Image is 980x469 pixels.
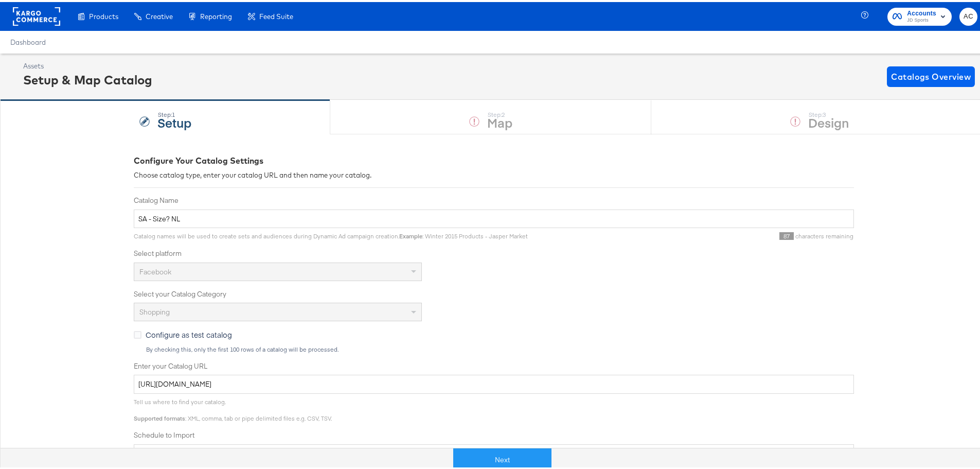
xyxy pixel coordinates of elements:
span: JD Sports [907,14,936,23]
span: Accounts [907,6,936,17]
input: Name your catalog e.g. My Dynamic Product Catalog [134,207,854,227]
button: AccountsJD Sports [887,6,952,24]
span: Tell us where to find your catalog. : XML, comma, tab or pipe delimited files e.g. CSV, TSV. [134,396,332,420]
div: Configure Your Catalog Settings [134,153,854,165]
label: Schedule to Import [134,428,854,438]
span: Facebook [139,265,171,274]
span: Reporting [200,10,232,19]
a: Dashboard [10,36,46,44]
strong: Supported formats [134,412,185,420]
span: 87 [779,230,794,238]
span: Catalog names will be used to create sets and audiences during Dynamic Ad campaign creation. : Wi... [134,230,528,238]
strong: Setup [157,112,191,129]
label: Catalog Name [134,194,854,203]
span: AC [964,9,973,21]
span: Creative [146,10,173,19]
span: Catalogs Overview [891,67,971,82]
button: Catalogs Overview [887,64,975,85]
button: AC [959,6,977,24]
label: Enter your Catalog URL [134,359,854,369]
label: Select platform [134,247,854,256]
div: Step: 1 [157,109,191,116]
div: Assets [23,59,152,69]
span: Feed Suite [259,10,293,19]
div: Setup & Map Catalog [23,69,152,86]
span: Configure as test catalog [146,327,232,338]
strong: Example [399,230,422,238]
input: Enter Catalog URL, e.g. http://www.example.com/products.xml [134,373,854,392]
label: Select your Catalog Category [134,287,854,297]
div: By checking this, only the first 100 rows of a catalog will be processed. [146,344,854,351]
div: Choose catalog type, enter your catalog URL and then name your catalog. [134,168,854,178]
span: Products [89,10,118,19]
div: characters remaining [528,230,854,238]
span: Shopping [139,305,170,315]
